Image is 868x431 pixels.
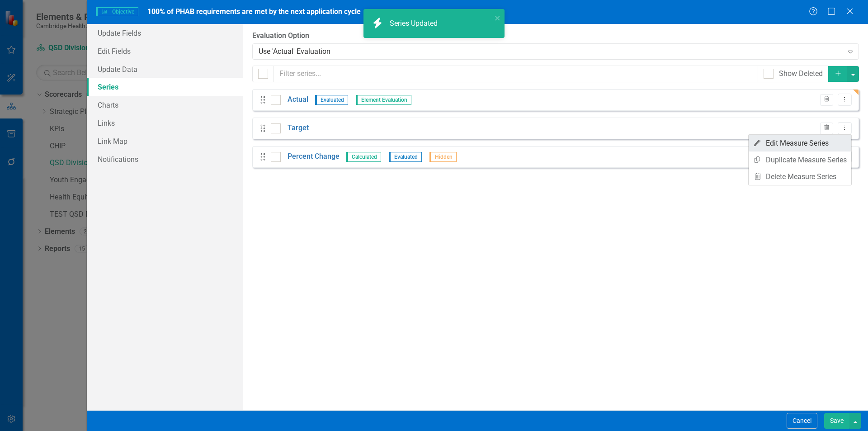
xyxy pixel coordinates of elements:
[779,69,823,79] div: Show Deleted
[96,7,138,16] span: Objective
[356,95,411,105] span: Element Evaluation
[390,19,440,29] div: Series Updated
[429,152,457,162] span: Hidden
[87,78,243,96] a: Series
[87,96,243,114] a: Charts
[87,114,243,132] a: Links
[274,66,759,82] input: Filter series...
[749,152,851,168] a: Duplicate Measure Series
[346,152,381,162] span: Calculated
[288,152,340,162] a: Percent Change
[315,95,348,105] span: Evaluated
[252,31,859,41] label: Evaluation Option
[288,123,309,133] a: Target
[495,13,501,23] button: close
[288,95,308,105] a: Actual
[87,150,243,168] a: Notifications
[87,24,243,42] a: Update Fields
[787,413,817,429] button: Cancel
[824,413,849,429] button: Save
[87,132,243,150] a: Link Map
[389,152,422,162] span: Evaluated
[259,46,843,57] div: Use 'Actual' Evaluation
[147,7,361,16] span: 100% of PHAB requirements are met by the next application cycle
[749,135,851,152] a: Edit Measure Series
[87,60,243,78] a: Update Data
[749,168,851,185] a: Delete Measure Series
[87,42,243,60] a: Edit Fields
